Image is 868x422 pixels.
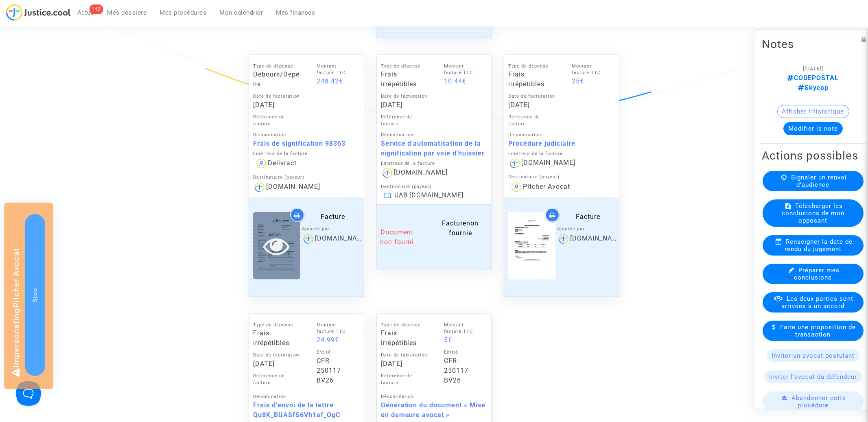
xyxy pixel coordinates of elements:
div: 248.42€ [317,77,356,86]
h2: Actions possibles [762,149,864,163]
span: [DOMAIN_NAME] [570,235,624,243]
a: 142Actus [71,7,101,19]
a: CFR-250117-BV26 [444,357,470,384]
div: Génération du document « Mise en demeure avocat » [381,400,488,420]
div: Date de facturation [253,352,300,359]
span: [[DATE]] [803,66,823,72]
img: logo.png [557,233,570,245]
div: Emetteur de la facture [508,151,615,157]
div: Référence de facture [381,373,428,387]
div: [DATE] [253,359,300,369]
span: Actus [77,9,94,16]
button: Stop [25,214,45,376]
button: Afficher l'historique [777,105,849,118]
div: Destinataire (payeur) [508,174,615,181]
div: Type de dépense [253,322,300,329]
div: Montant facturé TTC [317,322,356,336]
div: Facture [302,212,364,222]
div: Entité [444,349,483,356]
div: Montant facturé TTC [444,322,483,336]
div: 142 [90,4,103,14]
div: Facture [430,219,492,238]
div: Facture [557,212,619,222]
div: Référence de facture [253,373,300,387]
div: Frais de signification 98363 [253,139,360,149]
span: Pitcher Avocat [523,183,570,190]
a: Mes procédures [153,7,213,19]
img: logo.png [302,233,315,245]
span: Delivract [268,160,297,167]
div: Type de dépense [381,63,428,70]
div: Montant facturé TTC [444,63,483,77]
span: Abandonner cette procédure [792,394,846,409]
div: Emetteur de la facture [381,160,488,167]
img: icon-envelope-color.svg [384,193,391,198]
div: Type de dépense [508,63,555,70]
div: Frais irrépétibles [508,70,555,89]
span: Stop [31,288,39,302]
div: Référence de facture [253,114,300,128]
span: Télécharger les conclusions de mon opposant [782,202,844,224]
div: Entité [317,349,356,356]
div: 10.44€ [444,77,483,86]
div: Date de facturation [381,93,428,100]
div: Destinataire (payeur) [381,184,488,190]
span: [DOMAIN_NAME] [315,235,369,243]
div: Ajoutée par [557,226,619,233]
img: icon-user.svg [510,181,523,194]
div: 24.99€ [317,335,356,345]
img: jc-logo.svg [6,4,71,21]
a: Mes finances [270,7,322,19]
img: logo.png [253,181,266,194]
span: Inviter un avocat postulant [772,352,855,359]
div: Référence de facture [508,114,555,128]
span: Préparer mes conclusions [794,267,840,281]
span: Mon calendrier [220,9,263,16]
div: Date de facturation [508,93,555,100]
span: [DOMAIN_NAME] [266,183,320,191]
span: Inviter l'avocat du défendeur [769,373,857,380]
a: Mes dossiers [101,7,153,19]
span: UAB [DOMAIN_NAME] [394,191,464,199]
img: logo.png [381,167,394,179]
div: Frais d'envoi de la lettre Qu8K_BUASfS6Vh1af_OgC [253,400,360,420]
span: Mes finances [276,9,315,16]
h2: Notes [762,37,864,51]
div: Procédure judiciaire [508,139,615,149]
div: [DATE] [508,100,555,110]
div: Dénomination [253,394,360,400]
div: Débours/Dépens [253,70,300,89]
div: Emetteur de la facture [253,151,360,157]
div: 5€ [444,335,483,345]
a: CFR-250117-BV26 [317,357,343,384]
span: Les deux parties sont arrivées à un accord [782,295,854,310]
div: Date de facturation [381,352,428,359]
span: [DOMAIN_NAME] [394,169,448,177]
span: Signaler un renvoi d'audience [791,174,847,188]
span: CODEPOSTAL [787,74,839,82]
button: Modifier la note [783,122,843,135]
img: logo.png [508,157,521,170]
div: Dénomination [381,132,488,139]
div: [DATE] [381,359,428,369]
div: Dénomination [381,394,488,400]
span: Skycop [798,84,829,92]
a: Mon calendrier [213,7,270,19]
div: Frais irrépétibles [253,328,300,348]
div: Frais irrépétibles [381,328,428,348]
div: Frais irrépétibles [381,70,428,89]
div: Service d'automatisation de la signification par voie d'huissier [381,139,488,158]
div: Montant facturé TTC [317,63,356,77]
img: icon-user.svg [255,157,268,170]
div: Type de dépense [253,63,300,70]
div: Document non fourni [377,227,418,247]
span: Mes procédures [160,9,207,16]
span: [DOMAIN_NAME] [521,159,575,167]
iframe: Help Scout Beacon - Open [16,381,41,406]
div: [DATE] [253,100,300,110]
div: Montant facturé TTC [572,63,611,77]
div: Ajoutée par [302,226,364,233]
div: Dénomination [253,132,360,139]
div: Dénomination [508,132,615,139]
div: Référence de facture [381,114,428,128]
